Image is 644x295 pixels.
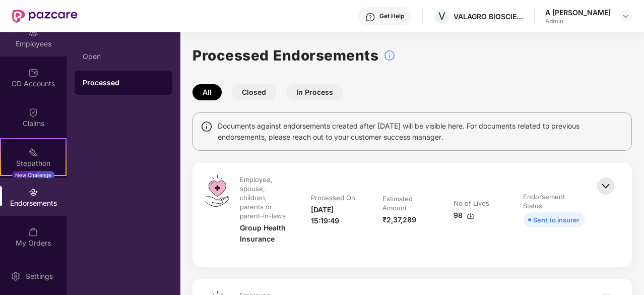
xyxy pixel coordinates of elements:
[28,28,38,38] img: svg+xml;base64,PHN2ZyBpZD0iRW1wbG95ZWVzIiB4bWxucz0iaHR0cDovL3d3dy53My5vcmcvMjAwMC9zdmciIHdpZHRoPS...
[622,12,630,20] img: svg+xml;base64,PHN2ZyBpZD0iRHJvcGRvd24tMzJ4MzIiIHhtbG5zPSJodHRwOi8vd3d3LnczLm9yZy8yMDAwL3N2ZyIgd2...
[523,192,583,210] div: Endorsement Status
[240,222,291,245] div: Group Health Insurance
[454,199,489,208] div: No of Lives
[545,17,611,25] div: Admin
[11,271,21,281] img: svg+xml;base64,PHN2ZyBpZD0iU2V0dGluZy0yMHgyMCIgeG1sbnM9Imh0dHA6Ly93d3cudzMub3JnLzIwMDAvc3ZnIiB3aW...
[83,78,164,88] div: Processed
[83,52,164,61] div: Open
[595,175,617,197] img: svg+xml;base64,PHN2ZyBpZD0iQmFjay0zMngzMiIgeG1sbnM9Imh0dHA6Ly93d3cudzMub3JnLzIwMDAvc3ZnIiB3aWR0aD...
[23,271,56,281] div: Settings
[382,194,431,212] div: Estimated Amount
[545,8,611,17] div: A [PERSON_NAME]
[232,84,276,100] button: Closed
[28,227,38,237] img: svg+xml;base64,PHN2ZyBpZD0iTXlfT3JkZXJzIiBkYXRhLW5hbWU9Ik15IE9yZGVycyIgeG1sbnM9Imh0dHA6Ly93d3cudz...
[192,44,378,67] h1: Processed Endorsements
[12,10,78,23] img: New Pazcare Logo
[28,187,38,197] img: svg+xml;base64,PHN2ZyBpZD0iRW5kb3JzZW1lbnRzIiB4bWxucz0iaHR0cDovL3d3dy53My5vcmcvMjAwMC9zdmciIHdpZH...
[533,214,579,225] div: Sent to insurer
[286,84,343,100] button: In Process
[12,171,54,179] div: New Challenge
[201,121,213,133] img: svg+xml;base64,PHN2ZyBpZD0iSW5mbyIgeG1sbnM9Imh0dHA6Ly93d3cudzMub3JnLzIwMDAvc3ZnIiB3aWR0aD0iMTQiIG...
[218,121,624,143] span: Documents against endorsements created after [DATE] will be visible here. For documents related t...
[311,193,355,202] div: Processed On
[28,107,38,117] img: svg+xml;base64,PHN2ZyBpZD0iQ2xhaW0iIHhtbG5zPSJodHRwOi8vd3d3LnczLm9yZy8yMDAwL3N2ZyIgd2lkdGg9IjIwIi...
[205,175,229,207] img: svg+xml;base64,PHN2ZyB4bWxucz0iaHR0cDovL3d3dy53My5vcmcvMjAwMC9zdmciIHdpZHRoPSI0OS4zMiIgaGVpZ2h0PS...
[379,12,404,20] div: Get Help
[454,12,524,21] div: VALAGRO BIOSCIENCES
[438,10,445,22] span: V
[382,214,416,225] div: ₹2,37,289
[454,210,475,221] div: 98
[192,84,222,100] button: All
[1,158,66,168] div: Stepathon
[311,204,362,226] div: [DATE] 15:19:49
[383,49,396,62] img: svg+xml;base64,PHN2ZyBpZD0iSW5mb18tXzMyeDMyIiBkYXRhLW5hbWU9IkluZm8gLSAzMngzMiIgeG1sbnM9Imh0dHA6Ly...
[467,212,475,220] img: svg+xml;base64,PHN2ZyBpZD0iRG93bmxvYWQtMzJ4MzIiIHhtbG5zPSJodHRwOi8vd3d3LnczLm9yZy8yMDAwL3N2ZyIgd2...
[365,12,375,22] img: svg+xml;base64,PHN2ZyBpZD0iSGVscC0zMngzMiIgeG1sbnM9Imh0dHA6Ly93d3cudzMub3JnLzIwMDAvc3ZnIiB3aWR0aD...
[28,147,38,157] img: svg+xml;base64,PHN2ZyB4bWxucz0iaHR0cDovL3d3dy53My5vcmcvMjAwMC9zdmciIHdpZHRoPSIyMSIgaGVpZ2h0PSIyMC...
[28,68,38,78] img: svg+xml;base64,PHN2ZyBpZD0iQ0RfQWNjb3VudHMiIGRhdGEtbmFtZT0iQ0QgQWNjb3VudHMiIHhtbG5zPSJodHRwOi8vd3...
[240,175,289,220] div: Employee, spouse, children, parents or parent-in-laws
